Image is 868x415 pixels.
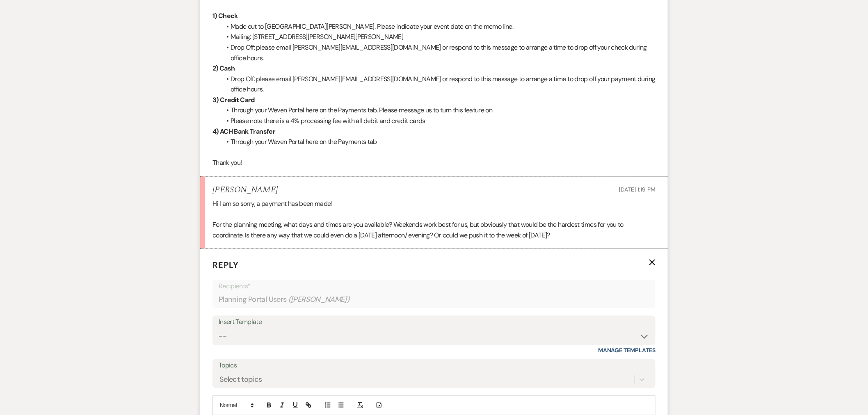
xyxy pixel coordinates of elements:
[212,185,278,195] h5: [PERSON_NAME]
[288,294,350,305] span: ( [PERSON_NAME] )
[221,21,656,32] li: Made out to [GEOGRAPHIC_DATA][PERSON_NAME]. Please indicate your event date on the memo line.
[598,347,656,354] a: Manage Templates
[219,292,649,308] div: Planning Portal Users
[221,105,656,116] li: Through your Weven Portal here on the Payments tab. Please message us to turn this feature on.
[221,137,656,147] li: Through your Weven Portal here on the Payments tab
[221,32,656,42] li: Mailing: [STREET_ADDRESS][PERSON_NAME][PERSON_NAME]
[219,360,649,372] label: Topics
[212,11,238,20] strong: 1) Check
[212,127,275,136] strong: 4) ACH Bank Transfer
[212,260,239,270] span: Reply
[212,219,656,240] p: For the planning meeting, what days and times are you available? Weekends work best for us, but o...
[221,42,656,63] li: Drop Off: please email [PERSON_NAME][EMAIL_ADDRESS][DOMAIN_NAME] or respond to this message to ar...
[619,186,656,193] span: [DATE] 1:19 PM
[219,374,262,385] div: Select topics
[212,198,656,209] p: Hi I am so sorry, a payment has been made!
[219,317,649,328] div: Insert Template
[221,116,656,126] li: Please note there is a 4% processing fee with all debit and credit cards
[212,157,656,168] p: Thank you!
[221,74,656,95] li: Drop Off: please email [PERSON_NAME][EMAIL_ADDRESS][DOMAIN_NAME] or respond to this message to ar...
[212,96,255,104] strong: 3) Credit Card
[219,281,649,292] p: Recipients*
[212,64,235,73] strong: 2) Cash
